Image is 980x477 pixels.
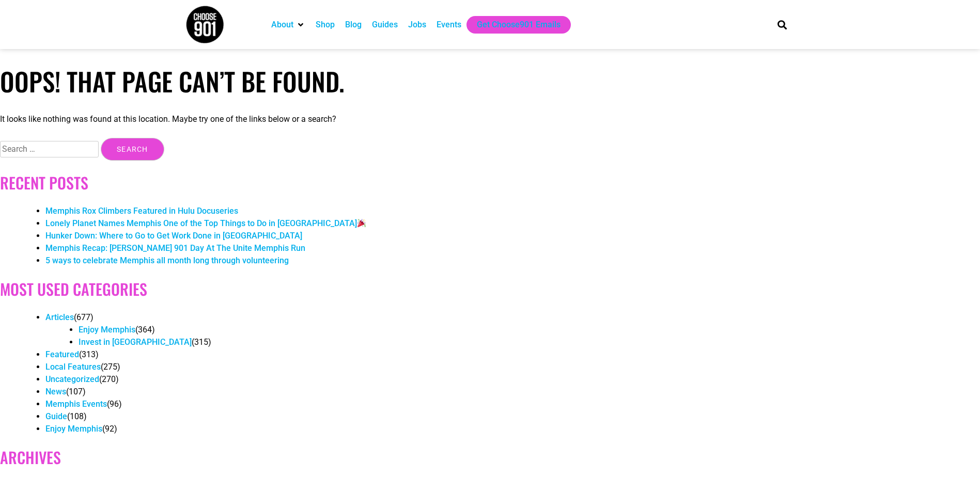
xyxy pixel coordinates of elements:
img: 🎉 [357,219,366,227]
li: (108) [45,410,980,423]
nav: Main nav [266,16,760,34]
a: Guide [45,411,67,421]
a: Invest in [GEOGRAPHIC_DATA] [79,337,192,347]
li: (270) [45,373,980,386]
a: Featured [45,349,79,359]
div: Search [773,16,790,33]
li: (364) [79,324,980,336]
a: Lonely Planet Names Memphis One of the Top Things to Do in [GEOGRAPHIC_DATA] [45,218,366,228]
a: News [45,387,66,396]
a: Events [437,19,461,31]
a: Local Features [45,362,101,372]
input: Search [101,138,164,161]
a: About [271,19,293,31]
li: (315) [79,336,980,348]
a: Uncategorized [45,374,99,384]
a: Hunker Down: Where to Go to Get Work Done in [GEOGRAPHIC_DATA] [45,231,302,241]
a: Enjoy Memphis [79,325,135,335]
a: Get Choose901 Emails [477,19,561,31]
a: Memphis Events [45,399,107,409]
a: Guides [372,19,398,31]
li: (275) [45,361,980,373]
li: (96) [45,398,980,410]
li: (313) [45,348,980,361]
a: Memphis Rox Climbers Featured in Hulu Docuseries [45,206,238,216]
a: Blog [345,19,362,31]
a: Shop [316,19,335,31]
a: Jobs [408,19,426,31]
a: Enjoy Memphis [45,424,102,434]
a: Articles [45,312,74,322]
li: (107) [45,386,980,398]
a: 5 ways to celebrate Memphis all month long through volunteering [45,256,289,265]
li: (677) [45,311,980,348]
li: (92) [45,423,980,435]
a: Memphis Recap: [PERSON_NAME] 901 Day At The Unite Memphis Run [45,243,305,253]
div: About [266,16,310,34]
